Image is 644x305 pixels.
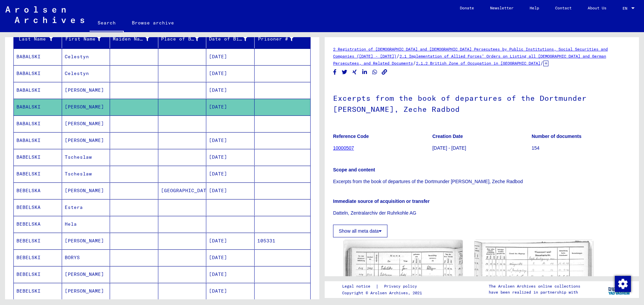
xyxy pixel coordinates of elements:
[416,61,540,66] a: 2.1.2 British Zone of Occupation in [GEOGRAPHIC_DATA]
[209,35,248,43] div: Date of Birth
[396,53,399,59] span: /
[124,15,182,31] a: Browse archive
[62,29,110,48] mat-header-cell: First Name
[342,283,376,290] a: Legal notice
[5,6,84,23] img: Arolsen_neg.svg
[333,54,606,66] a: 2.1 Implementation of Allied Forces’ Orders on Listing all [DEMOGRAPHIC_DATA] and German Persecut...
[206,182,255,199] mat-cell: [DATE]
[206,99,255,115] mat-cell: [DATE]
[342,283,425,290] div: |
[206,266,255,283] mat-cell: [DATE]
[371,68,378,76] button: Share on WhatsApp
[206,29,255,48] mat-header-cell: Date of Birth
[62,182,110,199] mat-cell: [PERSON_NAME]
[413,60,416,66] span: /
[333,210,631,217] p: Datteln, Zentralarchiv der Ruhrkohle AG
[333,145,354,151] a: 10000507
[623,6,630,11] span: EN
[62,199,110,216] mat-cell: Estera
[110,29,158,48] mat-header-cell: Maiden Name
[16,35,53,43] div: Last Name
[14,233,62,249] mat-cell: BEBELSKI
[14,249,62,266] mat-cell: BEBELSKI
[14,65,62,82] mat-cell: BABALSKI
[333,167,375,172] b: Scope and content
[432,134,463,139] b: Creation Date
[113,33,158,44] div: Maiden Name
[161,33,208,44] div: Place of Birth
[158,182,207,199] mat-cell: [GEOGRAPHIC_DATA]
[62,116,110,132] mat-cell: [PERSON_NAME]
[206,166,255,182] mat-cell: [DATE]
[14,283,62,299] mat-cell: BEBELSKI
[62,249,110,266] mat-cell: BORYS
[158,29,207,48] mat-header-cell: Place of Birth
[65,35,102,43] div: First Name
[62,132,110,149] mat-cell: [PERSON_NAME]
[14,82,62,98] mat-cell: BABALSKI
[341,68,348,76] button: Share on Twitter
[607,281,632,298] img: yv_logo.png
[331,68,338,76] button: Share on Facebook
[206,49,255,65] mat-cell: [DATE]
[489,289,580,295] p: have been realized in partnership with
[62,266,110,283] mat-cell: [PERSON_NAME]
[14,149,62,165] mat-cell: BABELSKI
[14,266,62,283] mat-cell: BEBELSKI
[361,68,368,76] button: Share on LinkedIn
[206,132,255,149] mat-cell: [DATE]
[14,216,62,232] mat-cell: BEBELSKA
[14,199,62,216] mat-cell: BEBELSKA
[14,132,62,149] mat-cell: BABALSKI
[62,166,110,182] mat-cell: Tscheslaw
[209,33,256,44] div: Date of Birth
[257,35,294,43] div: Prisoner #
[333,47,608,59] a: 2 Registration of [DEMOGRAPHIC_DATA] and [DEMOGRAPHIC_DATA] Persecutees by Public Institutions, S...
[206,249,255,266] mat-cell: [DATE]
[206,65,255,82] mat-cell: [DATE]
[14,182,62,199] mat-cell: BEBELSKA
[62,233,110,249] mat-cell: [PERSON_NAME]
[333,199,430,204] b: Immediate source of acquisition or transfer
[255,29,311,48] mat-header-cell: Prisoner #
[62,49,110,65] mat-cell: Celestyn
[615,276,631,292] img: Change consent
[333,225,387,237] button: Show all meta data
[62,283,110,299] mat-cell: [PERSON_NAME]
[333,178,631,185] p: Excerpts from the book of departures of the Dortmunder [PERSON_NAME], Zeche Radbod
[14,166,62,182] mat-cell: BABELSKI
[113,35,150,43] div: Maiden Name
[206,233,255,249] mat-cell: [DATE]
[540,60,543,66] span: /
[489,283,580,289] p: The Arolsen Archives online collections
[342,290,425,296] p: Copyright © Arolsen Archives, 2021
[333,134,369,139] b: Reference Code
[206,82,255,98] mat-cell: [DATE]
[381,68,388,76] button: Copy link
[333,83,631,123] h1: Excerpts from the book of departures of the Dortmunder [PERSON_NAME], Zeche Radbod
[432,145,531,152] p: [DATE] - [DATE]
[62,99,110,115] mat-cell: [PERSON_NAME]
[379,283,425,290] a: Privacy policy
[16,33,62,44] div: Last Name
[532,134,582,139] b: Number of documents
[206,283,255,299] mat-cell: [DATE]
[14,116,62,132] mat-cell: BABALSKI
[206,149,255,165] mat-cell: [DATE]
[257,33,303,44] div: Prisoner #
[65,33,110,44] div: First Name
[255,233,311,249] mat-cell: 105331
[161,35,200,43] div: Place of Birth
[62,216,110,232] mat-cell: Hela
[62,149,110,165] mat-cell: Tscheslaw
[532,145,631,152] p: 154
[14,49,62,65] mat-cell: BABALSKI
[62,82,110,98] mat-cell: [PERSON_NAME]
[14,29,62,48] mat-header-cell: Last Name
[351,68,358,76] button: Share on Xing
[90,15,124,32] a: Search
[14,99,62,115] mat-cell: BABALSKI
[62,65,110,82] mat-cell: Celestyn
